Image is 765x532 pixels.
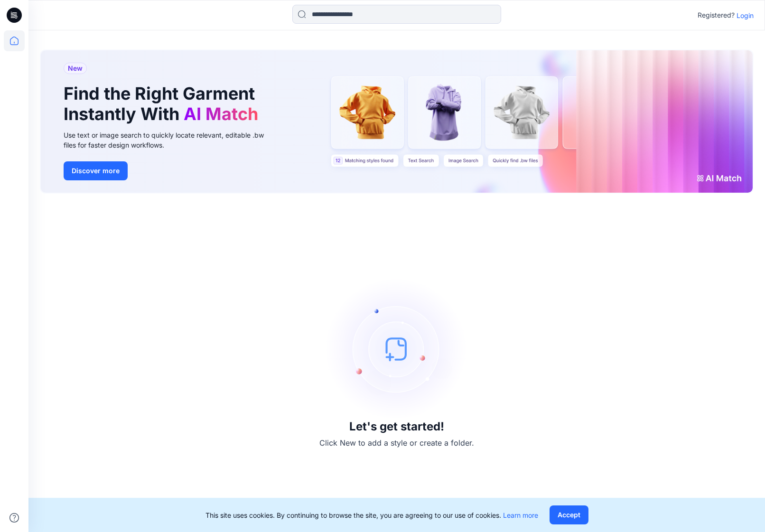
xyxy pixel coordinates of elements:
[64,84,263,124] h1: Find the Right Garment Instantly With
[503,511,538,519] a: Learn more
[64,161,128,180] button: Discover more
[550,505,588,524] button: Accept
[205,510,538,520] p: This site uses cookies. By continuing to browse the site, you are agreeing to our use of cookies.
[698,9,735,21] p: Registered?
[64,130,277,150] div: Use text or image search to quickly locate relevant, editable .bw files for faster design workflows.
[349,420,444,433] h3: Let's get started!
[737,10,754,20] p: Login
[319,437,474,448] p: Click New to add a style or create a folder.
[326,278,468,420] img: empty-state-image.svg
[184,103,258,124] span: AI Match
[68,63,83,74] span: New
